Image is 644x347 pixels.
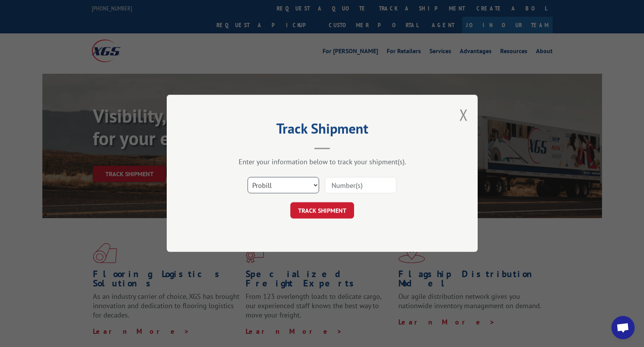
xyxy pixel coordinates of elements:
[459,104,468,125] button: Close modal
[611,316,635,339] div: Open chat
[206,123,439,138] h2: Track Shipment
[325,177,396,194] input: Number(s)
[290,203,354,219] button: TRACK SHIPMENT
[206,158,439,167] div: Enter your information below to track your shipment(s).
